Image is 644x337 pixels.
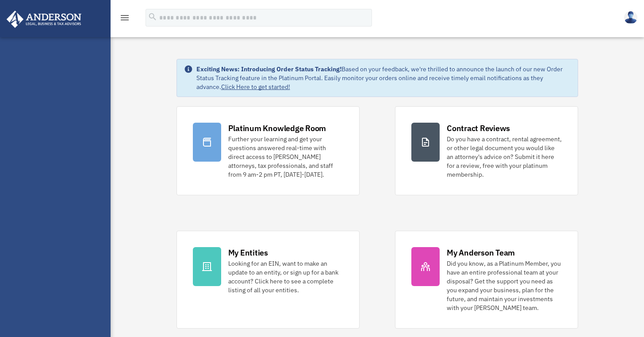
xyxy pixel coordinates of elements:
[228,135,343,179] div: Further your learning and get your questions answered real-time with direct access to [PERSON_NAM...
[196,65,341,73] strong: Exciting News: Introducing Order Status Tracking!
[228,123,326,134] div: Platinum Knowledge Room
[4,11,84,28] img: Anderson Advisors Platinum Portal
[196,65,571,91] div: Based on your feedback, we're thrilled to announce the launch of our new Order Status Tracking fe...
[447,123,510,134] div: Contract Reviews
[447,247,515,258] div: My Anderson Team
[148,12,157,22] i: search
[395,106,578,195] a: Contract Reviews Do you have a contract, rental agreement, or other legal document you would like...
[119,12,130,23] i: menu
[447,259,562,312] div: Did you know, as a Platinum Member, you have an entire professional team at your disposal? Get th...
[228,247,268,258] div: My Entities
[395,231,578,329] a: My Anderson Team Did you know, as a Platinum Member, you have an entire professional team at your...
[119,15,130,23] a: menu
[624,11,637,24] img: User Pic
[176,106,360,195] a: Platinum Knowledge Room Further your learning and get your questions answered real-time with dire...
[228,259,343,294] div: Looking for an EIN, want to make an update to an entity, or sign up for a bank account? Click her...
[447,135,562,179] div: Do you have a contract, rental agreement, or other legal document you would like an attorney's ad...
[221,83,290,91] a: Click Here to get started!
[176,231,360,329] a: My Entities Looking for an EIN, want to make an update to an entity, or sign up for a bank accoun...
